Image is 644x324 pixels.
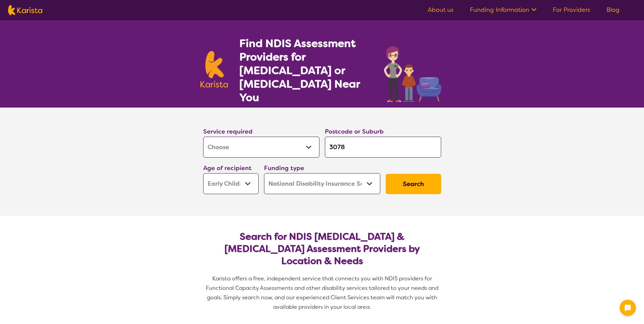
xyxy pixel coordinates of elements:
img: Karista logo [200,51,228,88]
h1: Find NDIS Assessment Providers for [MEDICAL_DATA] or [MEDICAL_DATA] Near You [239,37,370,104]
label: Funding type [264,164,304,172]
img: Karista logo [8,5,42,15]
p: Karista offers a free, independent service that connects you with NDIS providers for Functional C... [200,274,444,312]
a: Blog [606,6,620,14]
a: For Providers [553,6,590,14]
button: Search [386,174,441,194]
a: About us [428,6,454,14]
h2: Search for NDIS [MEDICAL_DATA] & [MEDICAL_DATA] Assessment Providers by Location & Needs [209,231,436,267]
input: Type [325,137,441,158]
label: Service required [203,128,253,136]
img: assessment [382,43,444,102]
label: Age of recipient [203,164,252,172]
label: Postcode or Suburb [325,128,384,136]
a: Funding Information [470,6,536,14]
